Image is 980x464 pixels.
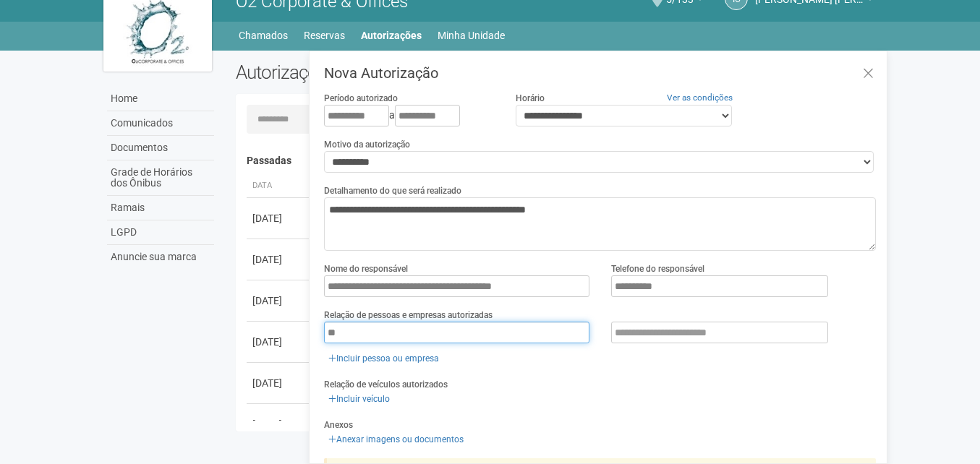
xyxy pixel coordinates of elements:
div: [DATE] [252,376,306,390]
div: a [324,105,493,126]
a: Home [107,87,214,111]
label: Relação de veículos autorizados [324,378,448,391]
label: Anexos [324,418,353,431]
a: Comunicados [107,111,214,136]
a: LGPD [107,220,214,245]
label: Nome do responsável [324,262,408,275]
a: Chamados [239,25,288,46]
h3: Nova Autorização [324,66,876,80]
a: Ver as condições [667,93,733,103]
label: Motivo da autorização [324,138,410,151]
div: [DATE] [252,293,306,308]
a: Anuncie sua marca [107,245,214,269]
h2: Autorizações [236,61,545,83]
label: Telefone do responsável [611,262,704,275]
a: Anexar imagens ou documentos [324,431,468,447]
a: Minha Unidade [438,25,505,46]
a: Grade de Horários dos Ônibus [107,160,214,196]
a: Incluir veículo [324,391,394,407]
div: [DATE] [252,252,306,267]
div: [DATE] [252,417,306,431]
a: Incluir pessoa ou empresa [324,351,443,366]
div: [DATE] [252,335,306,349]
a: Reservas [304,25,345,46]
label: Horário [516,92,545,105]
a: Documentos [107,136,214,160]
label: Relação de pessoas e empresas autorizadas [324,309,493,322]
a: Ramais [107,196,214,220]
label: Período autorizado [324,92,398,105]
div: [DATE] [252,211,306,225]
a: Autorizações [361,25,422,46]
h4: Passadas [247,155,866,166]
th: Data [247,174,312,198]
label: Detalhamento do que será realizado [324,184,461,197]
